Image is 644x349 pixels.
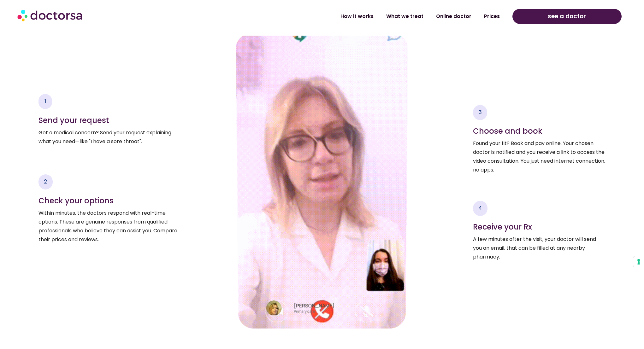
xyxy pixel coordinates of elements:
p: A few minutes after the visit, your doctor will send you an email, that can be filled at any near... [473,235,605,261]
p: Primary care [294,308,378,314]
a: What we treat [380,9,430,24]
span: 2 [44,177,47,185]
span: 4 [478,204,482,212]
a: Prices [478,9,506,24]
h4: [PERSON_NAME] [294,303,378,309]
a: How it works [334,9,380,24]
h4: Choose and book [473,127,605,136]
p: Got a medical concern? Send your request explaining what you need—like "I have a sore throat". [38,128,180,146]
h4: Check your options [38,196,180,206]
a: see a doctor [512,9,622,24]
span: see a doctor [548,11,586,21]
p: Found your fit? Book and pay online. Your chosen doctor is notified and you receive a link to acc... [473,139,605,174]
a: Online doctor [430,9,478,24]
button: Your consent preferences for tracking technologies [633,256,644,267]
p: Within minutes, the doctors respond with real-time options. These are genuine responses from qual... [38,209,180,244]
h4: Send your request [38,116,180,125]
h4: Receive your Rx [473,223,605,232]
span: 1 [44,97,46,105]
nav: Menu [165,9,506,24]
span: 3 [478,108,482,116]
